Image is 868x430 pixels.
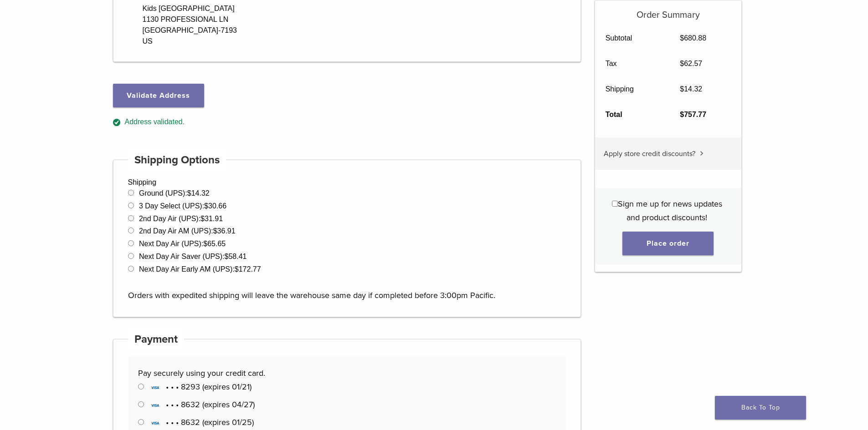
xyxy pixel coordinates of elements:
[595,25,670,51] th: Subtotal
[612,201,618,207] input: Sign me up for news updates and product discounts!
[187,189,210,197] bdi: 14.32
[618,199,722,223] span: Sign me up for news updates and product discounts!
[203,240,226,248] bdi: 65.65
[680,60,684,67] span: $
[148,400,255,410] span: • • • 8632 (expires 04/27)
[113,116,581,128] div: Address validated.
[604,149,695,158] span: Apply store credit discounts?
[139,215,223,223] label: 2nd Day Air (UPS):
[113,84,204,107] button: Validate Address
[225,253,229,260] span: $
[235,265,239,273] span: $
[680,111,706,118] bdi: 757.77
[595,76,670,102] th: Shipping
[680,34,706,42] bdi: 680.88
[715,396,806,420] a: Back To Top
[680,34,684,42] span: $
[680,85,684,93] span: $
[213,227,236,235] bdi: 36.91
[128,275,566,302] p: Orders with expedited shipping will leave the warehouse same day if completed before 3:00pm Pacific.
[113,160,581,317] div: Shipping
[204,202,208,210] span: $
[139,265,261,273] label: Next Day Air Early AM (UPS):
[680,111,684,118] span: $
[595,0,741,20] h5: Order Summary
[148,419,162,428] img: Visa
[680,85,702,93] bdi: 14.32
[622,232,714,255] button: Place order
[204,202,226,210] bdi: 30.66
[138,366,555,380] p: Pay securely using your credit card.
[139,240,226,248] label: Next Day Air (UPS):
[235,265,261,273] bdi: 172.77
[595,51,670,76] th: Tax
[187,189,191,197] span: $
[128,149,226,171] h4: Shipping Options
[200,215,223,223] bdi: 31.91
[595,102,670,127] th: Total
[139,253,247,260] label: Next Day Air Saver (UPS):
[148,383,162,392] img: Visa
[213,227,217,235] span: $
[680,60,702,67] bdi: 62.57
[225,253,247,260] bdi: 58.41
[128,329,185,350] h4: Payment
[139,189,210,197] label: Ground (UPS):
[148,401,162,410] img: Visa
[200,215,205,223] span: $
[700,151,704,156] img: caret.svg
[139,202,226,210] label: 3 Day Select (UPS):
[139,227,236,235] label: 2nd Day Air AM (UPS):
[148,382,252,392] span: • • • 8293 (expires 01/21)
[148,417,254,427] span: • • • 8632 (expires 01/25)
[203,240,207,248] span: $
